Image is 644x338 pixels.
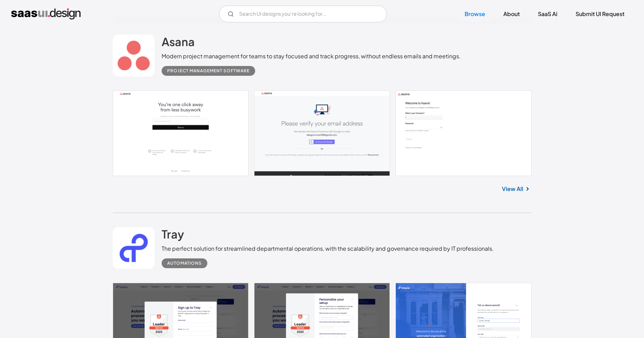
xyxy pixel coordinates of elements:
[162,244,494,253] div: The perfect solution for streamlined departmental operations, with the scalability and governance...
[162,52,461,60] div: Modern project management for teams to stay focused and track progress, without endless emails an...
[11,8,81,20] a: home
[162,35,195,52] a: Asana
[167,67,250,75] div: Project Management Software
[567,6,633,22] a: Submit UI Request
[219,6,387,22] input: Search UI designs you're looking for...
[162,35,195,49] h2: Asana
[219,6,387,22] form: Email Form
[502,185,523,193] a: View All
[162,227,184,241] h2: Tray
[162,227,184,244] a: Tray
[530,6,566,22] a: SaaS Ai
[167,259,202,267] div: Automations
[456,6,494,22] a: Browse
[495,6,528,22] a: About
